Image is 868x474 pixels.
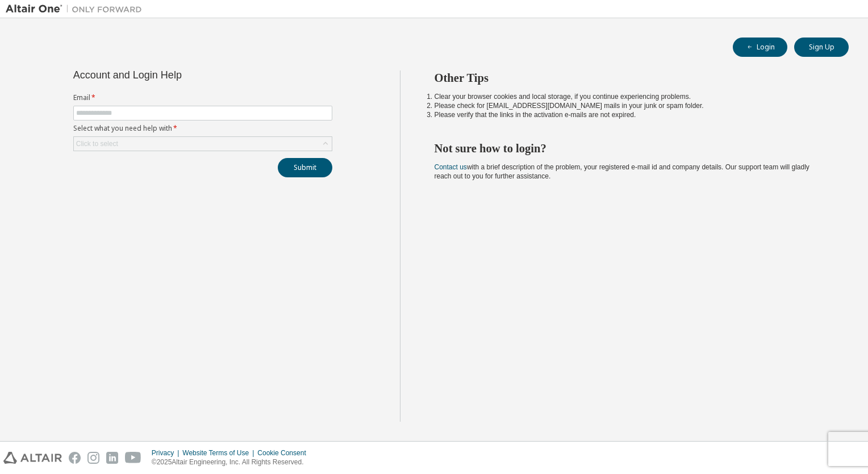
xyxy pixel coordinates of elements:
label: Email [73,93,332,102]
div: Click to select [74,137,332,151]
li: Please verify that the links in the activation e-mails are not expired. [435,110,829,119]
button: Sign Up [794,38,849,57]
img: Altair One [6,3,148,15]
img: instagram.svg [87,452,99,464]
div: Cookie Consent [257,448,312,458]
span: with a brief description of the problem, your registered e-mail id and company details. Our suppo... [435,163,809,180]
h2: Other Tips [435,70,829,85]
div: Account and Login Help [73,70,281,80]
div: Click to select [76,139,118,148]
a: Contact us [435,163,467,171]
img: youtube.svg [125,452,141,464]
h2: Not sure how to login? [435,141,829,156]
li: Clear your browser cookies and local storage, if you continue experiencing problems. [435,92,829,101]
li: Please check for [EMAIL_ADDRESS][DOMAIN_NAME] mails in your junk or spam folder. [435,101,829,110]
img: linkedin.svg [106,452,118,464]
div: Privacy [152,448,182,458]
div: Website Terms of Use [182,448,257,458]
img: facebook.svg [69,452,81,464]
img: altair_logo.svg [3,452,62,464]
label: Select what you need help with [73,124,332,133]
button: Login [733,38,787,57]
button: Submit [278,158,332,177]
p: © 2025 Altair Engineering, Inc. All Rights Reserved. [152,458,313,467]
